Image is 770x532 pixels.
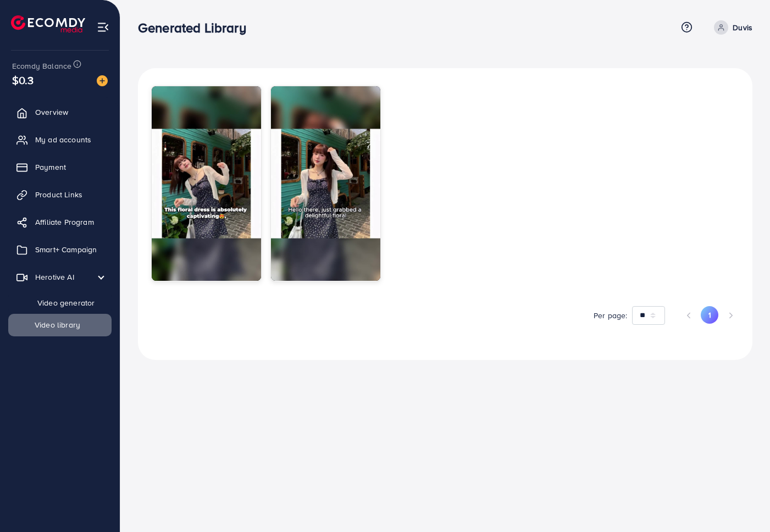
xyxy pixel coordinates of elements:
[8,184,112,206] a: Product Links
[35,217,94,228] span: Affiliate Program
[594,310,627,321] span: Per page:
[12,60,71,71] span: Ecomdy Balance
[97,21,109,34] img: menu
[35,244,97,255] span: Smart+ Campaign
[8,156,112,178] a: Payment
[35,162,66,173] span: Payment
[8,129,112,151] a: My ad accounts
[701,306,718,324] button: Go to page 1
[19,319,80,330] span: Video library
[8,266,112,288] a: Herotive AI
[8,101,112,123] a: Overview
[12,72,34,88] span: $0.3
[35,271,74,282] span: Herotive AI
[8,211,112,233] a: Affiliate Program
[733,21,752,34] p: Duvis
[11,15,85,32] img: logo
[35,107,68,118] span: Overview
[8,292,112,314] a: Video generator
[8,314,112,336] a: Video library
[35,189,82,200] span: Product Links
[8,239,112,261] a: Smart+ Campaign
[723,483,762,524] iframe: Chat
[710,20,752,35] a: Duvis
[97,75,108,86] img: image
[22,297,95,308] span: Video generator
[138,20,255,36] h3: Generated Library
[680,306,739,325] ul: Pagination
[35,134,91,145] span: My ad accounts
[152,86,261,281] img: ec7c6853-f0e2-4a09-9cc8-98fed9ce0d92-1759227380262.jpeg
[271,86,380,281] img: d1547442-888d-475d-b3e8-c1e9dfd12b4c-1759227380288.jpeg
